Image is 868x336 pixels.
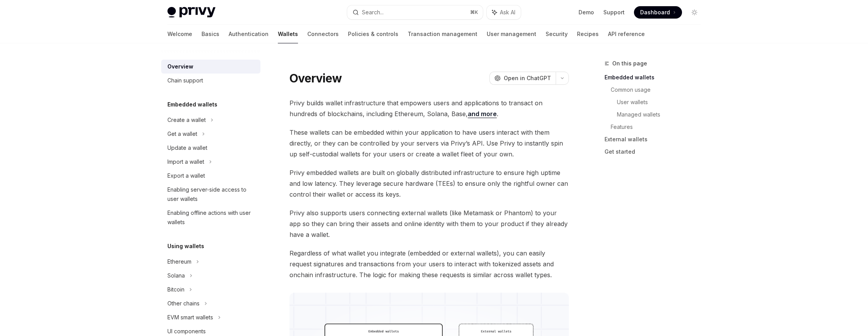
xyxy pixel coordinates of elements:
div: Import a wallet [167,157,204,166]
div: Other chains [167,299,200,308]
span: Dashboard [640,9,670,16]
img: light logo [167,7,215,18]
div: Enabling offline actions with user wallets [167,208,256,227]
div: Export a wallet [167,171,205,180]
div: Enabling server-side access to user wallets [167,185,256,204]
a: Basics [201,25,219,43]
a: Security [546,25,568,43]
a: Support [603,9,625,16]
span: ⌘ K [470,9,478,15]
span: Privy also supports users connecting external wallets (like Metamask or Phantom) to your app so t... [289,207,569,240]
a: Managed wallets [617,108,707,121]
a: Embedded wallets [604,71,707,84]
span: Regardless of what wallet you integrate (embedded or external wallets), you can easily request si... [289,248,569,280]
a: Dashboard [634,6,682,19]
a: User management [487,25,536,43]
a: Welcome [167,25,192,43]
h5: Using wallets [167,242,204,251]
button: Open in ChatGPT [489,72,556,85]
a: Demo [579,9,594,16]
a: API reference [608,25,645,43]
a: Enabling server-side access to user wallets [161,183,260,206]
div: UI components [167,327,206,336]
a: Recipes [577,25,599,43]
h1: Overview [289,71,342,85]
span: On this page [612,59,647,68]
div: Bitcoin [167,285,184,294]
h5: Embedded wallets [167,100,217,109]
div: Search... [362,8,384,17]
div: Overview [167,62,193,71]
span: Privy builds wallet infrastructure that empowers users and applications to transact on hundreds o... [289,98,569,119]
div: Solana [167,271,185,280]
a: Policies & controls [348,25,398,43]
a: Update a wallet [161,141,260,155]
a: Get started [604,146,707,158]
div: Get a wallet [167,129,197,139]
div: Update a wallet [167,143,207,153]
a: Export a wallet [161,169,260,183]
a: Common usage [611,84,707,96]
a: Features [611,121,707,133]
a: User wallets [617,96,707,108]
a: Overview [161,60,260,74]
a: and more [468,110,497,118]
button: Toggle dark mode [688,6,701,19]
div: EVM smart wallets [167,313,213,322]
a: Chain support [161,74,260,87]
span: These wallets can be embedded within your application to have users interact with them directly, ... [289,127,569,159]
a: External wallets [604,133,707,146]
span: Privy embedded wallets are built on globally distributed infrastructure to ensure high uptime and... [289,167,569,200]
div: Ethereum [167,257,191,266]
a: Wallets [278,25,298,43]
span: Open in ChatGPT [504,74,551,82]
a: Transaction management [408,25,477,43]
a: Authentication [229,25,269,43]
a: Connectors [307,25,339,43]
button: Ask AI [487,5,521,19]
span: Ask AI [500,9,515,16]
div: Create a wallet [167,115,206,125]
button: Search...⌘K [347,5,483,19]
a: Enabling offline actions with user wallets [161,206,260,229]
div: Chain support [167,76,203,85]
